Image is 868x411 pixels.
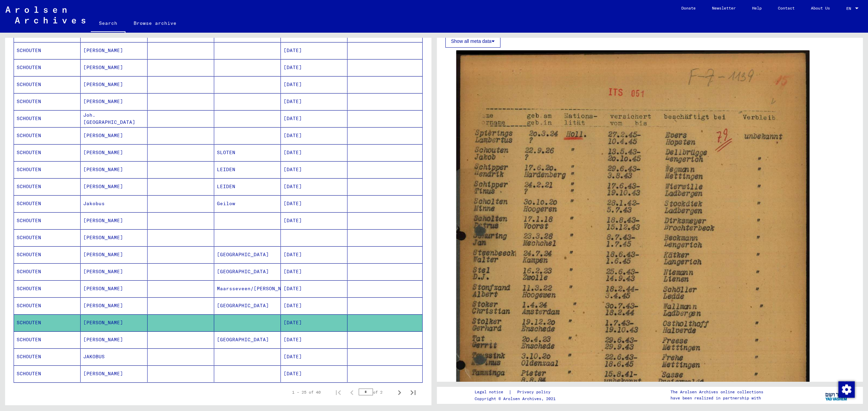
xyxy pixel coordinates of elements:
mat-cell: [PERSON_NAME] [81,314,147,331]
p: Copyright © Arolsen Archives, 2021 [475,396,559,402]
mat-cell: [DATE] [281,161,347,178]
button: Last page [406,385,420,399]
mat-cell: [DATE] [281,195,347,212]
mat-cell: [PERSON_NAME] [81,144,147,161]
mat-cell: [PERSON_NAME] [81,178,147,195]
mat-cell: SCHOUTEN [14,127,81,144]
mat-cell: [DATE] [281,331,347,348]
mat-cell: [DATE] [281,314,347,331]
button: Show all meta data [445,35,500,48]
mat-cell: SCHOUTEN [14,110,81,127]
mat-cell: LEIDEN [214,178,281,195]
mat-cell: [DATE] [281,93,347,110]
mat-cell: SCHOUTEN [14,365,81,382]
div: of 2 [359,389,393,395]
mat-cell: [DATE] [281,297,347,314]
a: Privacy policy [512,389,559,396]
mat-cell: SCHOUTEN [14,195,81,212]
mat-cell: [PERSON_NAME] [81,246,147,263]
mat-cell: [PERSON_NAME] [81,229,147,246]
mat-cell: [DATE] [281,280,347,297]
p: have been realized in partnership with [670,395,763,401]
mat-cell: [DATE] [281,76,347,93]
mat-cell: [GEOGRAPHIC_DATA] [214,246,281,263]
mat-cell: [DATE] [281,246,347,263]
mat-cell: SCHOUTEN [14,76,81,93]
mat-cell: SCHOUTEN [14,42,81,59]
div: 1 – 25 of 40 [292,389,321,395]
button: Next page [393,385,406,399]
img: Zustimmung ändern [838,381,855,398]
mat-cell: SCHOUTEN [14,348,81,365]
mat-cell: LEIDEN [214,161,281,178]
mat-cell: Jakobus [81,195,147,212]
mat-cell: SCHOUTEN [14,297,81,314]
img: yv_logo.png [824,387,849,404]
mat-cell: SCHOUTEN [14,280,81,297]
mat-cell: [PERSON_NAME] [81,280,147,297]
mat-cell: SCHOUTEN [14,331,81,348]
mat-cell: [DATE] [281,144,347,161]
mat-cell: [PERSON_NAME] [81,127,147,144]
mat-cell: [DATE] [281,178,347,195]
div: Zustimmung ändern [838,381,854,397]
mat-cell: [DATE] [281,212,347,229]
mat-cell: [GEOGRAPHIC_DATA] [214,331,281,348]
mat-select-trigger: EN [846,6,851,11]
mat-cell: [DATE] [281,263,347,280]
mat-cell: [PERSON_NAME] [81,297,147,314]
a: Legal notice [475,389,509,396]
mat-cell: [PERSON_NAME] [81,263,147,280]
mat-cell: [DATE] [281,59,347,76]
mat-cell: SCHOUTEN [14,246,81,263]
mat-cell: SCHOUTEN [14,161,81,178]
mat-cell: SCHOUTEN [14,144,81,161]
button: First page [331,385,345,399]
img: Arolsen_neg.svg [5,6,85,23]
mat-cell: [PERSON_NAME] [81,212,147,229]
mat-cell: SCHOUTEN [14,93,81,110]
mat-cell: Maarsseveen/[PERSON_NAME]. [214,280,281,297]
mat-cell: Joh. [GEOGRAPHIC_DATA] [81,110,147,127]
button: Previous page [345,385,359,399]
mat-cell: SCHOUTEN [14,178,81,195]
mat-cell: SCHOUTEN [14,314,81,331]
mat-cell: SCHOUTEN [14,263,81,280]
mat-cell: [DATE] [281,348,347,365]
mat-cell: [DATE] [281,127,347,144]
a: Browse archive [125,15,185,31]
mat-cell: SLOTEN [214,144,281,161]
mat-cell: SCHOUTEN [14,59,81,76]
p: The Arolsen Archives online collections [670,389,763,395]
mat-cell: [GEOGRAPHIC_DATA] [214,297,281,314]
mat-cell: [PERSON_NAME] [81,59,147,76]
mat-cell: [PERSON_NAME] [81,365,147,382]
a: Search [91,15,125,33]
mat-cell: [PERSON_NAME] [81,93,147,110]
mat-cell: Geilow [214,195,281,212]
mat-cell: [PERSON_NAME] [81,331,147,348]
div: | [475,389,559,396]
mat-cell: [DATE] [281,42,347,59]
mat-cell: [DATE] [281,110,347,127]
mat-cell: JAKOBUS [81,348,147,365]
mat-cell: SCHOUTEN [14,212,81,229]
mat-cell: [PERSON_NAME] [81,76,147,93]
mat-cell: [DATE] [281,365,347,382]
mat-cell: [GEOGRAPHIC_DATA] [214,263,281,280]
mat-cell: [PERSON_NAME] [81,42,147,59]
mat-cell: [PERSON_NAME] [81,161,147,178]
mat-cell: SCHOUTEN [14,229,81,246]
